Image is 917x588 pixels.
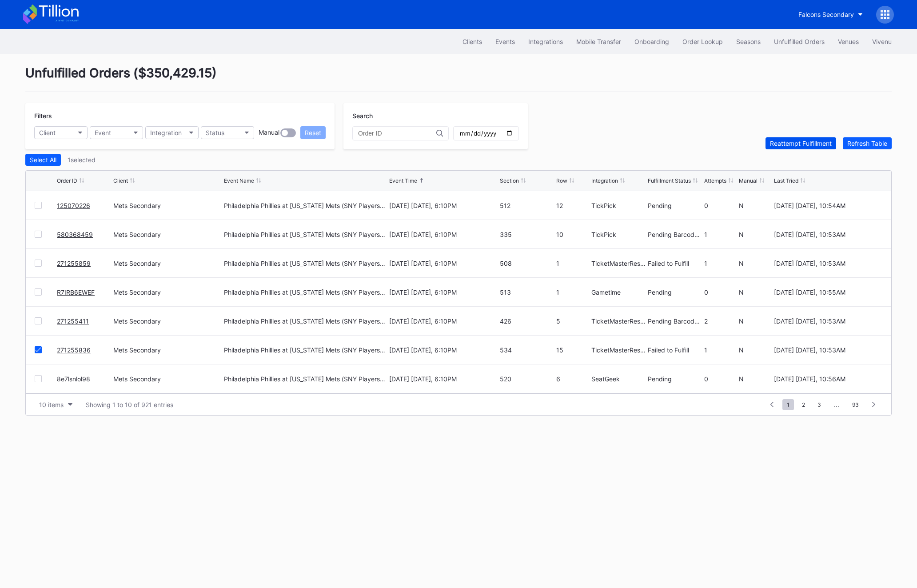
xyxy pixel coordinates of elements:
[648,231,702,238] div: Pending Barcode Validation
[648,260,702,267] div: Failed to Fulfill
[774,288,882,296] div: [DATE] [DATE], 10:55AM
[739,375,771,383] div: N
[224,260,387,267] div: Philadelphia Phillies at [US_STATE] Mets (SNY Players Pins Featuring [PERSON_NAME], [PERSON_NAME]...
[556,346,589,354] div: 15
[358,130,436,137] input: Order ID
[389,260,498,267] div: [DATE] [DATE], 6:10PM
[57,317,89,325] a: 271255411
[704,231,737,238] div: 1
[57,260,91,267] a: 271255859
[813,399,825,410] span: 3
[704,177,726,184] div: Attempts
[95,129,111,136] div: Event
[259,128,279,137] div: Manual
[522,33,570,50] button: Integrations
[300,126,326,139] button: Reset
[305,129,321,136] div: Reset
[774,260,882,267] div: [DATE] [DATE], 10:53AM
[591,288,646,296] div: Gametime
[774,177,798,184] div: Last Tried
[591,346,646,354] div: TicketMasterResale
[865,33,898,50] button: Vivenu
[648,288,702,296] div: Pending
[57,202,90,209] a: 125070226
[556,202,589,209] div: 12
[206,129,224,136] div: Status
[838,38,859,45] div: Venues
[556,260,589,267] div: 1
[591,231,646,238] div: TickPick
[224,202,387,209] div: Philadelphia Phillies at [US_STATE] Mets (SNY Players Pins Featuring [PERSON_NAME], [PERSON_NAME]...
[634,38,669,45] div: Onboarding
[86,401,173,408] div: Showing 1 to 10 of 921 entries
[648,317,702,325] div: Pending Barcode Validation
[113,375,222,383] div: Mets Secondary
[500,317,554,325] div: 426
[591,260,646,267] div: TicketMasterResale
[704,202,737,209] div: 0
[591,375,646,383] div: SeatGeek
[489,33,522,50] button: Events
[389,202,498,209] div: [DATE] [DATE], 6:10PM
[704,346,737,354] div: 1
[57,177,77,184] div: Order ID
[528,38,563,45] div: Integrations
[113,202,222,209] div: Mets Secondary
[224,177,254,184] div: Event Name
[500,231,554,238] div: 335
[739,177,758,184] div: Manual
[739,202,771,209] div: N
[570,33,628,50] button: Mobile Transfer
[831,33,865,50] button: Venues
[739,317,771,325] div: N
[34,112,326,120] div: Filters
[35,399,77,411] button: 10 items
[57,375,90,383] a: 8e7lsnlol98
[730,33,767,50] button: Seasons
[224,288,387,296] div: Philadelphia Phillies at [US_STATE] Mets (SNY Players Pins Featuring [PERSON_NAME], [PERSON_NAME]...
[113,231,222,238] div: Mets Secondary
[782,399,794,410] span: 1
[145,126,199,139] button: Integration
[90,126,143,139] button: Event
[113,260,222,267] div: Mets Secondary
[389,375,498,383] div: [DATE] [DATE], 6:10PM
[57,288,95,296] a: R7IRB6EWEF
[704,288,737,296] div: 0
[774,375,882,383] div: [DATE] [DATE], 10:56AM
[456,33,489,50] button: Clients
[774,38,825,45] div: Unfulfilled Orders
[150,129,182,136] div: Integration
[648,202,702,209] div: Pending
[556,177,567,184] div: Row
[389,231,498,238] div: [DATE] [DATE], 6:10PM
[113,317,222,325] div: Mets Secondary
[774,231,882,238] div: [DATE] [DATE], 10:53AM
[591,317,646,325] div: TicketMasterResale
[462,38,482,45] div: Clients
[774,202,882,209] div: [DATE] [DATE], 10:54AM
[628,33,676,50] button: Onboarding
[30,156,56,164] div: Select All
[736,38,761,45] div: Seasons
[827,401,846,408] div: ...
[500,375,554,383] div: 520
[739,346,771,354] div: N
[201,126,254,139] button: Status
[113,177,128,184] div: Client
[792,6,869,23] button: Falcons Secondary
[556,288,589,296] div: 1
[389,177,417,184] div: Event Time
[648,177,691,184] div: Fulfillment Status
[704,317,737,325] div: 2
[676,33,730,50] button: Order Lookup
[767,33,831,50] button: Unfulfilled Orders
[57,346,91,354] a: 271255836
